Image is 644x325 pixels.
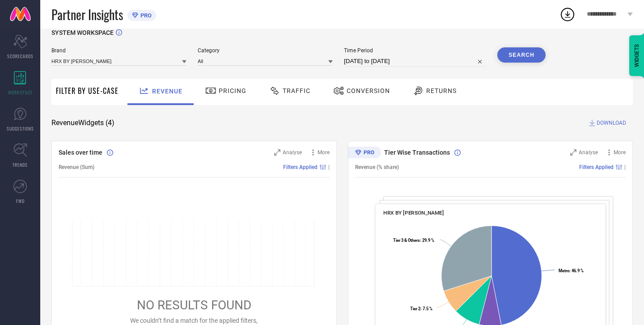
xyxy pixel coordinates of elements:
span: TRENDS [13,161,28,168]
span: Filters Applied [579,164,614,170]
div: Open download list [559,6,576,22]
span: HRX BY [PERSON_NAME] [383,210,444,216]
span: | [624,164,626,170]
span: NO RESULTS FOUND [137,298,251,312]
svg: Zoom [274,149,280,156]
span: Analyse [579,149,598,156]
text: : 46.9 % [559,268,584,273]
span: Revenue (Sum) [59,164,94,170]
span: Filter By Use-Case [56,85,119,96]
span: Brand [51,47,186,54]
text: : 29.9 % [393,238,434,243]
span: Pricing [219,87,246,94]
span: Conversion [347,87,390,94]
span: Returns [426,87,457,94]
tspan: Tier 2 [410,306,420,311]
input: Select time period [344,56,486,67]
tspan: Tier 3 & Others [393,238,419,243]
span: Revenue Widgets ( 4 ) [51,118,114,127]
span: More [614,149,626,156]
span: Traffic [283,87,310,94]
div: Premium [348,147,381,160]
span: PRO [138,12,152,19]
span: Partner Insights [51,5,123,24]
span: SYSTEM WORKSPACE [51,29,114,36]
span: More [318,149,330,156]
span: Revenue [152,88,182,95]
span: Filters Applied [283,164,318,170]
button: Search [497,47,546,63]
span: DOWNLOAD [597,118,626,127]
svg: Zoom [570,149,576,156]
span: SCORECARDS [7,53,34,59]
span: Analyse [283,149,302,156]
span: Time Period [344,47,486,54]
span: WORKSPACE [8,89,33,96]
span: Tier Wise Transactions [384,149,450,156]
span: SUGGESTIONS [7,125,34,132]
span: Sales over time [59,149,102,156]
text: : 7.5 % [410,306,432,311]
span: Revenue (% share) [355,164,399,170]
tspan: Metro [559,268,569,273]
span: | [328,164,330,170]
span: Category [198,47,333,54]
span: FWD [16,198,25,204]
